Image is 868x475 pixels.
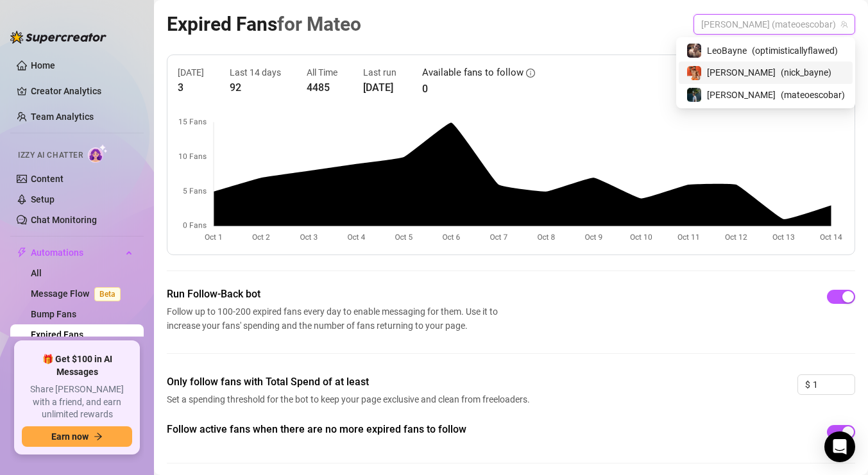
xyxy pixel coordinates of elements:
[10,31,106,44] img: logo-BBDzfeDw.svg
[167,392,534,406] span: Set a spending threshold for the bot to keep your page exclusive and clean from freeloaders.
[31,81,133,101] a: Creator Analytics
[22,353,132,378] span: 🎁 Get $100 in AI Messages
[167,287,503,302] span: Run Follow-Back bot
[701,15,847,34] span: Mateo (mateoescobar)
[167,9,361,39] article: Expired Fans
[167,304,503,333] span: Follow up to 100-200 expired fans every day to enable messaging for them. Use it to increase your...
[687,88,701,102] img: Mateo
[167,422,534,437] span: Follow active fans when there are no more expired fans to follow
[277,13,361,35] span: for Mateo
[94,432,103,441] span: arrow-right
[687,44,701,58] img: LeoBayne
[707,88,776,102] span: [PERSON_NAME]
[687,66,701,80] img: Nick
[51,431,89,442] span: Earn now
[752,44,838,58] span: ( optimisticallyflawed )
[363,65,396,79] article: Last run
[31,194,55,204] a: Setup
[422,81,535,97] article: 0
[178,79,204,96] article: 3
[22,426,132,447] button: Earn nowarrow-right
[230,65,281,79] article: Last 14 days
[31,268,42,278] a: All
[422,65,523,81] article: Available fans to follow
[781,88,845,102] span: ( mateoescobar )
[31,215,97,225] a: Chat Monitoring
[31,309,76,319] a: Bump Fans
[31,60,55,71] a: Home
[17,247,27,258] span: thunderbolt
[707,65,776,79] span: [PERSON_NAME]
[31,242,122,263] span: Automations
[840,21,848,28] span: team
[824,431,855,462] div: Open Intercom Messenger
[88,144,108,163] img: AI Chatter
[22,383,132,421] span: Share [PERSON_NAME] with a friend, and earn unlimited rewards
[307,65,337,79] article: All Time
[31,329,83,340] a: Expired Fans
[178,65,204,79] article: [DATE]
[307,79,337,96] article: 4485
[18,149,83,162] span: Izzy AI Chatter
[31,112,94,122] a: Team Analytics
[230,79,281,96] article: 92
[167,374,534,390] span: Only follow fans with Total Spend of at least
[94,287,121,301] span: Beta
[526,69,535,78] span: info-circle
[707,44,747,58] span: LeoBayne
[31,288,126,299] a: Message FlowBeta
[363,79,396,96] article: [DATE]
[813,375,855,394] input: 0.00
[31,174,64,184] a: Content
[781,65,831,79] span: ( nick_bayne )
